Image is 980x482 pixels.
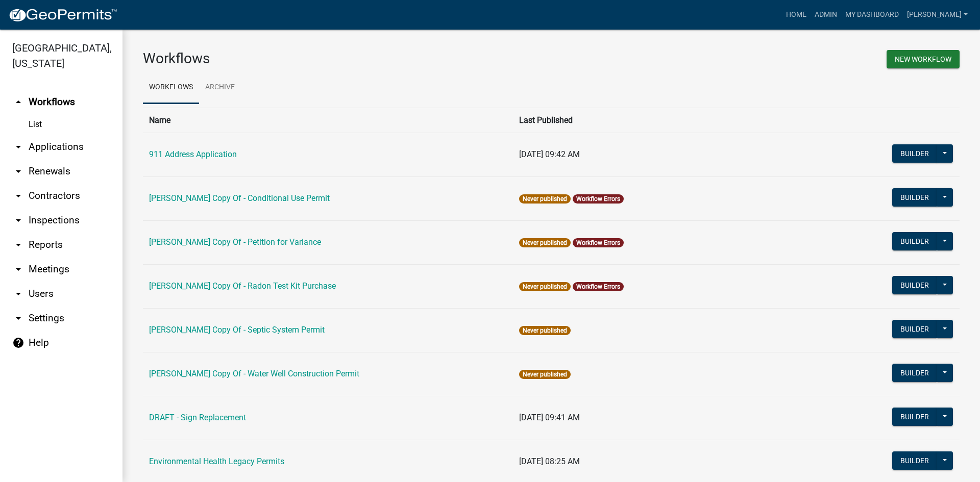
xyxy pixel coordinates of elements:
h3: Workflows [143,50,544,67]
a: My Dashboard [841,5,903,24]
a: [PERSON_NAME] Copy Of - Water Well Construction Permit [149,369,359,378]
span: [DATE] 08:25 AM [519,456,580,466]
span: [DATE] 09:41 AM [519,413,580,422]
button: Builder [892,276,937,294]
a: [PERSON_NAME] Copy Of - Conditional Use Permit [149,193,330,203]
button: Builder [892,188,937,207]
i: arrow_drop_down [12,214,24,226]
span: Never published [519,238,571,247]
i: arrow_drop_down [12,190,24,202]
i: help [12,337,24,349]
a: Workflows [143,71,199,104]
a: Workflow Errors [576,195,620,202]
a: [PERSON_NAME] [903,5,972,24]
span: Never published [519,194,571,204]
a: [PERSON_NAME] Copy Of - Septic System Permit [149,325,325,335]
button: Builder [892,320,937,338]
i: arrow_drop_down [12,263,24,275]
a: [PERSON_NAME] Copy Of - Petition for Variance [149,237,321,247]
button: Builder [892,408,937,426]
button: Builder [892,364,937,382]
a: Environmental Health Legacy Permits [149,456,284,466]
i: arrow_drop_down [12,288,24,300]
i: arrow_drop_down [12,141,24,153]
a: Archive [199,71,241,104]
i: arrow_drop_up [12,96,24,108]
a: 911 Address Application [149,149,237,159]
button: Builder [892,232,937,250]
i: arrow_drop_down [12,239,24,251]
button: New Workflow [887,50,960,68]
span: Never published [519,282,571,291]
th: Name [143,108,513,133]
a: Workflow Errors [576,239,620,246]
i: arrow_drop_down [12,312,24,324]
th: Last Published [513,108,837,133]
a: Admin [811,5,841,24]
a: [PERSON_NAME] Copy Of - Radon Test Kit Purchase [149,281,336,291]
i: arrow_drop_down [12,165,24,177]
button: Builder [892,144,937,163]
span: Never published [519,370,571,379]
a: Home [782,5,811,24]
span: [DATE] 09:42 AM [519,149,580,159]
button: Builder [892,451,937,470]
span: Never published [519,326,571,335]
a: DRAFT - Sign Replacement [149,413,246,422]
a: Workflow Errors [576,283,620,290]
